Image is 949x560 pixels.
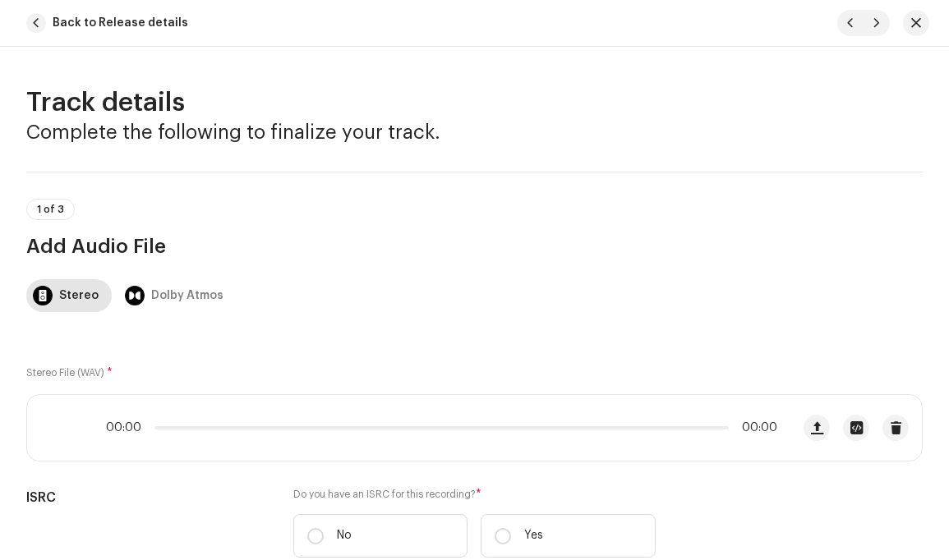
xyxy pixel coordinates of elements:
h3: Add Audio File [26,233,923,259]
span: 00:00 [735,421,777,434]
h2: Track details [26,86,923,119]
p: No [337,527,352,544]
p: Yes [524,527,543,544]
h3: Complete the following to finalize your track. [26,119,923,145]
h5: ISRC [26,488,267,507]
label: Do you have an ISRC for this recording? [293,488,655,501]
